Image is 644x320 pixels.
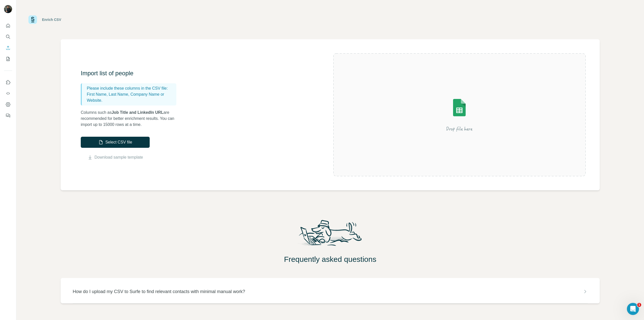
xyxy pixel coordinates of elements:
h3: Import list of people [81,69,181,77]
iframe: Intercom live chat [627,303,639,315]
button: Download sample template [81,154,150,160]
img: Surfe Illustration - Drop file here or select below [414,85,505,145]
h2: Frequently asked questions [16,255,644,264]
button: Use Surfe on LinkedIn [4,78,12,87]
p: Please include these columns in the CSV file: [87,85,174,91]
p: Columns such as are recommended for better enrichment results. You can import up to 15000 rows at... [81,110,181,128]
button: Dashboard [4,100,12,109]
button: Use Surfe API [4,89,12,98]
a: Download sample template [95,154,143,160]
div: Enrich CSV [42,17,61,22]
img: Surfe Logo [28,15,37,24]
img: Avatar [4,5,12,13]
button: Select CSV file [81,137,150,148]
span: 1 [637,303,641,307]
button: Search [4,32,12,41]
button: Enrich CSV [4,43,12,52]
button: Feedback [4,111,12,120]
span: Job Title and LinkedIn URL [112,110,164,115]
img: Surfe Mascot Illustration [294,219,367,251]
p: First Name, Last Name, Company Name or Website. [87,91,174,103]
button: Quick start [4,21,12,30]
p: How do I upload my CSV to Surfe to find relevant contacts with minimal manual work? [73,288,245,295]
button: My lists [4,54,12,63]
